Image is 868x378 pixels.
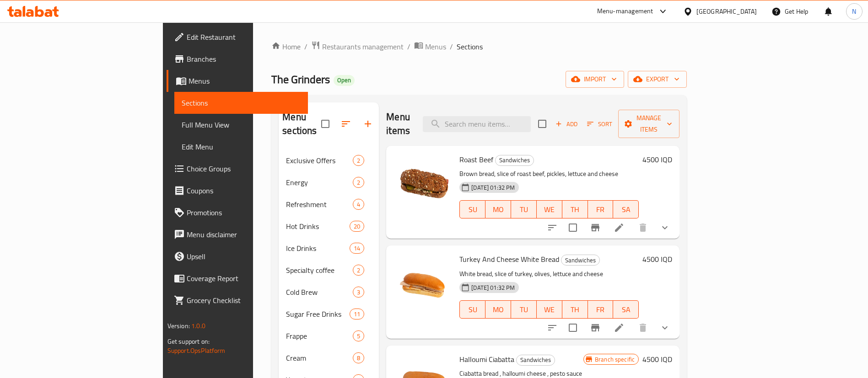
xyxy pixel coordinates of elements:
[353,199,364,210] div: items
[167,345,226,357] a: Support.OpsPlatform
[187,53,301,64] span: Branches
[279,237,379,259] div: Ice Drinks14
[537,300,562,319] button: WE
[540,203,559,216] span: WE
[852,6,856,16] span: N
[187,295,301,306] span: Grocery Checklist
[423,116,531,132] input: search
[350,221,364,232] div: items
[279,325,379,347] div: Frappe5
[279,347,379,369] div: Cream8
[286,221,350,232] div: Hot Drinks
[167,224,308,245] a: Menu disclaimer
[592,303,610,316] span: FR
[353,330,364,341] div: items
[353,155,364,166] div: items
[464,203,482,216] span: SU
[659,222,670,233] svg: Show Choices
[353,288,364,297] span: 3
[562,300,588,319] button: TH
[618,110,679,138] button: Manage items
[167,202,308,224] a: Promotions
[350,244,364,253] span: 14
[271,41,687,53] nav: breadcrumb
[394,253,452,311] img: Turkey And Cheese White Bread
[584,317,606,339] button: Branch-specific-item
[563,218,582,237] span: Select to update
[286,330,353,341] div: Frappe
[286,352,353,363] span: Cream
[167,267,308,289] a: Coverage Report
[614,322,625,333] a: Edit menu item
[459,352,514,366] span: Halloumi Ciabatta
[632,217,654,239] button: delete
[537,200,562,218] button: WE
[182,97,301,108] span: Sections
[286,265,353,276] span: Specialty coffee
[279,303,379,325] div: Sugar Free Drinks11
[335,113,357,135] span: Sort sections
[279,193,379,215] div: Refreshment4
[468,183,518,192] span: [DATE] 01:32 PM
[394,153,452,212] img: Roast Beef
[279,171,379,193] div: Energy2
[286,177,353,188] span: Energy
[515,303,533,316] span: TU
[286,199,353,210] div: Refreshment
[459,300,485,319] button: SU
[353,332,364,341] span: 5
[628,71,687,88] button: export
[617,203,635,216] span: SA
[459,168,639,180] p: Brown bread, slice of roast beef, pickles, lettuce and cheese
[334,75,355,86] div: Open
[613,300,639,319] button: SA
[625,112,672,135] span: Manage items
[425,41,446,52] span: Menus
[511,200,537,218] button: TU
[573,74,617,85] span: import
[311,41,404,53] a: Restaurants management
[696,6,757,16] div: [GEOGRAPHIC_DATA]
[353,352,364,363] div: items
[357,113,379,135] button: Add section
[541,217,563,239] button: sort-choices
[541,317,563,339] button: sort-choices
[286,155,353,166] div: Exclusive Offers
[642,253,672,266] h6: 4500 IQD
[464,303,482,316] span: SU
[334,76,355,84] span: Open
[353,200,364,209] span: 4
[614,222,625,233] a: Edit menu item
[591,355,638,364] span: Branch specific
[182,119,301,130] span: Full Menu View
[457,41,483,52] span: Sections
[167,289,308,311] a: Grocery Checklist
[552,117,581,131] button: Add
[584,217,606,239] button: Branch-specific-item
[459,252,559,266] span: Turkey And Cheese White Bread
[563,318,582,337] span: Select to update
[167,245,308,267] a: Upsell
[592,203,610,216] span: FR
[167,180,308,202] a: Coupons
[597,6,653,17] div: Menu-management
[286,287,353,298] span: Cold Brew
[489,203,507,216] span: MO
[189,75,301,86] span: Menus
[540,303,559,316] span: WE
[174,92,308,114] a: Sections
[489,303,507,316] span: MO
[635,74,679,85] span: export
[279,259,379,281] div: Specialty coffee2
[459,200,485,218] button: SU
[459,153,493,166] span: Roast Beef
[353,354,364,362] span: 8
[187,185,301,196] span: Coupons
[587,119,612,129] span: Sort
[516,355,555,366] div: Sandwiches
[353,178,364,187] span: 2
